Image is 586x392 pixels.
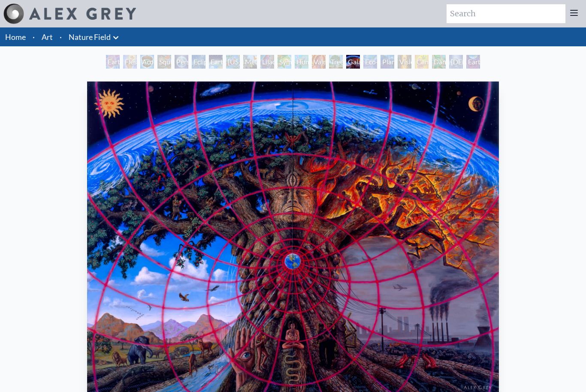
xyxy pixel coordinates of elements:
div: Lilacs [260,55,274,69]
div: Eclipse [192,55,205,69]
div: Planetary Prayers [381,55,394,69]
div: Earth Witness [106,55,120,69]
div: Flesh of the Gods [123,55,137,69]
div: Person Planet [175,55,188,69]
div: Tree & Person [329,55,343,69]
div: Symbiosis: Gall Wasp & Oak Tree [278,55,291,69]
div: Cannabis Mudra [415,55,429,69]
div: Humming Bird [295,55,308,69]
div: Eco-Atlas [363,55,377,69]
li: · [29,27,38,46]
div: Earthmind [466,55,480,69]
a: Nature Field [69,31,111,43]
div: Acorn Dream [140,55,154,69]
input: Search [447,4,565,23]
div: Gaia [346,55,360,69]
a: Art [42,31,53,43]
a: Home [5,32,26,42]
li: · [56,27,65,46]
div: Vajra Horse [312,55,326,69]
div: [DEMOGRAPHIC_DATA] in the Ocean of Awareness [449,55,463,69]
div: Dance of Cannabia [432,55,446,69]
div: [US_STATE] Song [226,55,240,69]
div: Metamorphosis [243,55,257,69]
div: Vision Tree [398,55,411,69]
div: Earth Energies [209,55,223,69]
div: Squirrel [157,55,171,69]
